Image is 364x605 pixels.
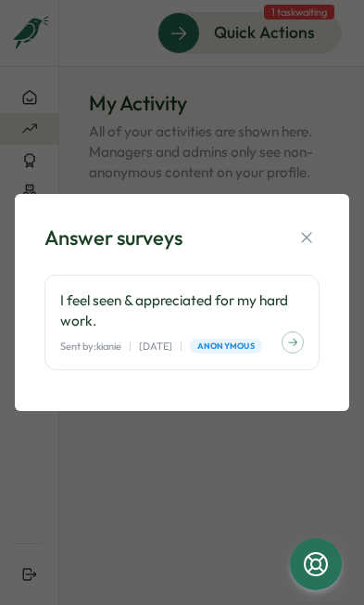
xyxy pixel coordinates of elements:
p: | [180,339,182,354]
p: Sent by: kianie [60,339,121,354]
p: | [129,339,132,354]
p: [DATE] [139,339,172,354]
div: Answer surveys [44,224,182,252]
span: Anonymous [197,340,255,353]
a: I feel seen & appreciated for my hard work.Sent by:kianie|[DATE]|Anonymous [44,275,320,370]
p: I feel seen & appreciated for my hard work. [60,290,304,331]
